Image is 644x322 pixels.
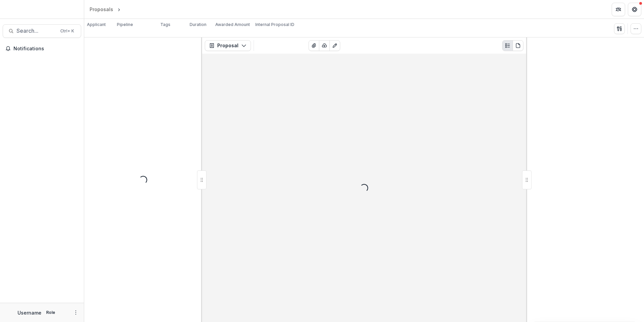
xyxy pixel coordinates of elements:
button: PDF view [513,40,523,51]
button: More [72,308,80,317]
button: Notifications [3,43,81,54]
span: Notifications [13,46,78,52]
nav: breadcrumb [87,4,151,14]
p: Role [44,310,57,316]
a: Proposals [87,4,116,14]
div: Proposals [90,6,113,13]
button: Search... [3,24,81,38]
button: View Attached Files [309,40,319,51]
button: Partners [612,3,625,16]
button: Plaintext view [502,40,513,51]
p: Awarded Amount [215,22,250,28]
p: Pipeline [117,22,133,28]
p: Applicant [87,22,106,28]
button: Proposal [205,40,251,51]
button: Edit as form [329,40,340,51]
p: Duration [190,22,206,28]
span: Search... [17,28,56,34]
p: Username [18,309,41,316]
button: Get Help [628,3,641,16]
div: Ctrl + K [59,27,75,35]
p: Internal Proposal ID [255,22,294,28]
p: Tags [160,22,170,28]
